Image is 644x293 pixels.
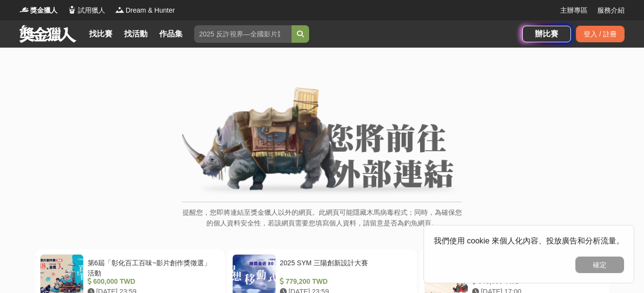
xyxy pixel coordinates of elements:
[560,5,588,16] a: 主辦專區
[78,5,105,16] span: 試用獵人
[85,27,116,41] a: 找比賽
[67,5,105,16] a: Logo試用獵人
[88,276,216,287] div: 600,000 TWD
[434,237,624,245] span: 我們使用 cookie 來個人化內容、投放廣告和分析流量。
[126,5,175,16] span: Dream & Hunter
[155,27,186,41] a: 作品集
[67,5,77,15] img: Logo
[115,5,175,16] a: LogoDream & Hunter
[576,26,625,42] div: 登入 / 註冊
[280,276,408,287] div: 779,200 TWD
[19,5,29,15] img: Logo
[88,258,216,276] div: 第6屆「彰化百工百味~影片創作獎徵選」活動
[194,25,292,43] input: 2025 反詐視界—全國影片競賽
[19,5,57,16] a: Logo獎金獵人
[115,5,125,15] img: Logo
[30,5,57,16] span: 獎金獵人
[182,87,462,197] img: External Link Banner
[597,5,625,16] a: 服務介紹
[522,26,571,42] a: 辦比賽
[575,257,624,273] button: 確定
[280,258,408,276] div: 2025 SYM 三陽創新設計大賽
[182,207,462,239] p: 提醒您，您即將連結至獎金獵人以外的網頁。此網頁可能隱藏木馬病毒程式；同時，為確保您的個人資料安全性，若該網頁需要您填寫個人資料，請留意是否為釣魚網頁。
[120,27,151,41] a: 找活動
